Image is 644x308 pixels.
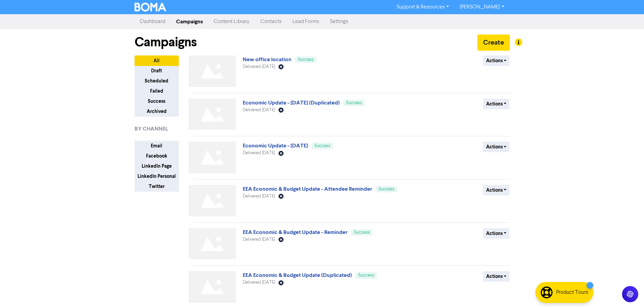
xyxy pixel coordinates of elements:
[243,194,275,198] span: Delivered [DATE]
[454,2,509,13] a: [PERSON_NAME]
[189,55,236,87] img: Not found
[483,142,510,152] button: Actions
[135,125,168,133] span: BY CHANNEL
[354,230,370,235] span: Success
[243,56,291,63] a: New office location
[135,161,179,171] button: LinkedIn Page
[243,108,275,112] span: Delivered [DATE]
[135,66,179,76] button: Draft
[255,15,287,28] a: Contacts
[189,142,236,173] img: Not found
[189,99,236,130] img: Not found
[135,15,171,28] a: Dashboard
[298,57,314,62] span: Success
[243,151,275,155] span: Delivered [DATE]
[287,15,325,28] a: Lead Forms
[243,186,372,192] a: EEA Economic & Budget Update - Attendee Reminder
[610,276,644,308] iframe: Chat Widget
[243,142,308,149] a: Economic Update - [DATE]
[325,15,354,28] a: Settings
[208,15,255,28] a: Content Library
[314,144,330,148] span: Success
[189,228,236,260] img: Not found
[189,271,236,303] img: Not found
[135,34,197,50] h1: Campaigns
[243,280,275,285] span: Delivered [DATE]
[391,2,454,13] a: Support & Resources
[483,228,510,239] button: Actions
[135,96,179,106] button: Success
[135,3,166,11] img: BOMA Logo
[243,272,352,279] a: EEA Economic & Budget Update (Duplicated)
[135,151,179,161] button: Facebook
[135,106,179,117] button: Archived
[189,185,236,216] img: Not found
[483,271,510,282] button: Actions
[358,273,374,278] span: Success
[483,55,510,66] button: Actions
[135,181,179,192] button: Twitter
[135,55,179,66] button: All
[135,141,179,151] button: Email
[135,76,179,86] button: Scheduled
[243,229,348,236] a: EEA Economic & Budget Update - Reminder
[171,15,208,28] a: Campaigns
[483,185,510,195] button: Actions
[346,101,362,105] span: Success
[379,187,395,191] span: Success
[243,65,275,69] span: Delivered [DATE]
[135,171,179,182] button: LinkedIn Personal
[243,99,340,106] a: Economic Update - [DATE] (Duplicated)
[243,237,275,242] span: Delivered [DATE]
[135,86,179,96] button: Failed
[477,34,510,51] button: Create
[483,99,510,109] button: Actions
